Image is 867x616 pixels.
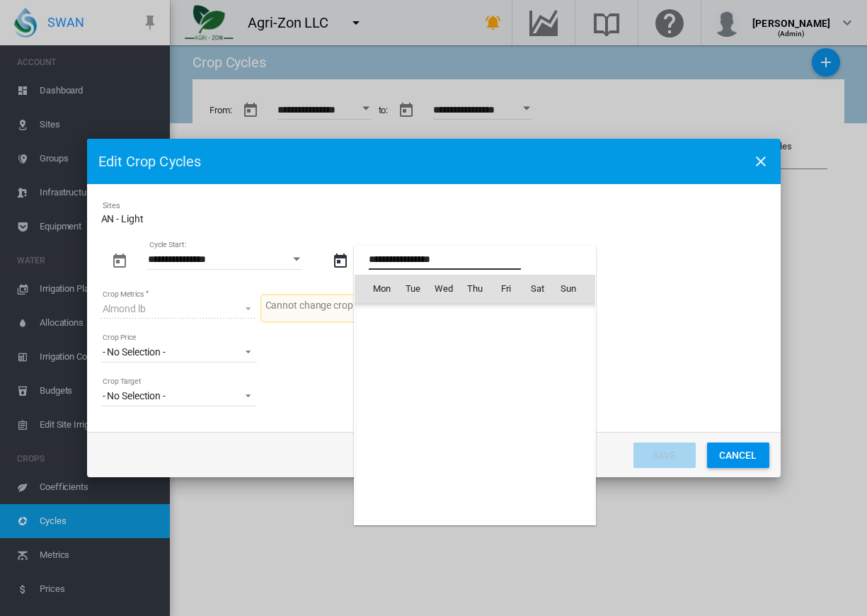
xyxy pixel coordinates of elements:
th: Wed [428,275,459,303]
th: Sat [522,275,553,303]
th: Sun [553,275,595,303]
md-calendar: Calendar [355,275,595,525]
th: Fri [490,275,522,303]
th: Mon [355,275,397,303]
th: Thu [459,275,490,303]
th: Tue [397,275,428,303]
